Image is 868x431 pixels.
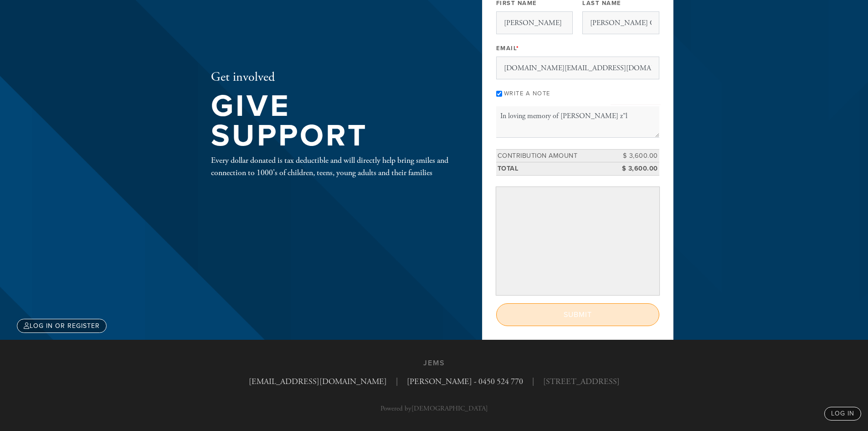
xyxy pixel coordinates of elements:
[516,45,519,52] span: This field is required.
[618,149,659,162] td: $ 3,600.00
[211,92,452,151] h1: Give Support
[211,70,452,85] h2: Get involved
[496,44,519,52] label: Email
[407,376,523,387] a: [PERSON_NAME] - 0450 524 770
[380,405,488,412] p: Powered by
[496,149,618,162] td: Contribution Amount
[423,359,445,368] h3: JEMS
[411,404,488,413] a: [DEMOGRAPHIC_DATA]
[618,162,659,176] td: $ 3,600.00
[211,154,452,179] div: Every dollar donated is tax deductible and will directly help bring smiles and connection to 1000...
[496,162,618,176] td: Total
[504,90,550,97] label: Write a note
[17,319,107,333] a: Log in or register
[824,407,861,421] a: log in
[532,375,534,388] span: |
[543,375,620,388] span: [STREET_ADDRESS]
[496,303,659,326] input: Submit
[498,189,657,293] iframe: Secure payment input frame
[249,376,387,387] a: [EMAIL_ADDRESS][DOMAIN_NAME]
[396,375,398,388] span: |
